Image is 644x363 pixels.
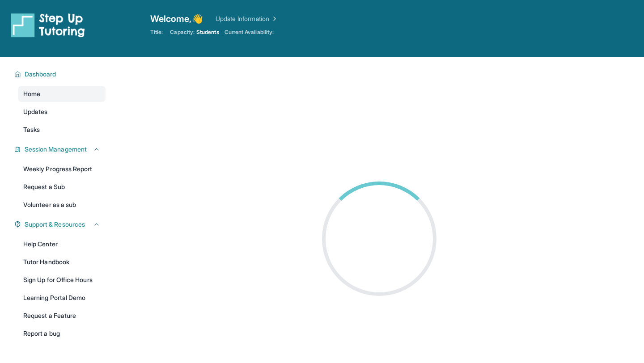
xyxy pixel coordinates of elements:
a: Report a bug [18,325,106,342]
img: logo [11,13,85,38]
a: Update Information [216,14,278,23]
a: Help Center [18,236,106,252]
span: Support & Resources [25,220,85,229]
a: Sign Up for Office Hours [18,272,106,288]
span: Title: [150,29,163,36]
button: Session Management [21,145,100,154]
img: Chevron Right [269,14,278,23]
span: Welcome, 👋 [150,13,203,25]
a: Request a Feature [18,308,106,324]
a: Learning Portal Demo [18,290,106,306]
span: Dashboard [25,70,56,79]
a: Updates [18,104,106,120]
a: Home [18,86,106,102]
button: Support & Resources [21,220,100,229]
span: Tasks [23,125,40,134]
span: Session Management [25,145,87,154]
span: Students [196,29,219,36]
span: Current Availability: [225,29,274,36]
a: Tasks [18,122,106,138]
a: Weekly Progress Report [18,161,106,177]
span: Capacity: [170,29,195,36]
button: Dashboard [21,70,100,79]
span: Updates [23,107,48,116]
span: Home [23,89,40,98]
a: Request a Sub [18,179,106,195]
a: Volunteer as a sub [18,197,106,213]
a: Tutor Handbook [18,254,106,270]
